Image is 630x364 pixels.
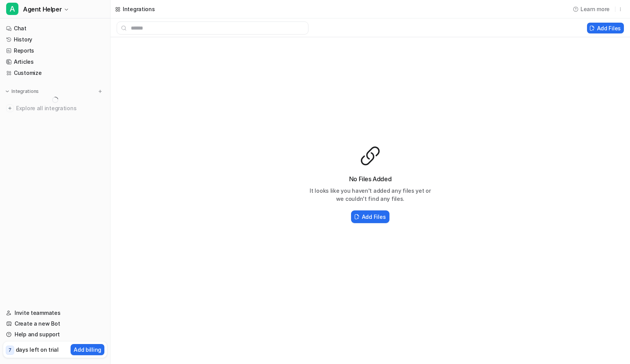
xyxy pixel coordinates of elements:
button: Integrations [3,88,41,95]
img: expand menu [5,89,10,94]
img: menu_add.svg [97,89,103,94]
a: Articles [3,56,107,67]
img: explore all integrations [6,104,14,112]
button: Learn more [570,3,614,15]
a: Reports [3,45,107,56]
p: days left on trial [16,346,59,354]
button: Add Files [587,23,624,33]
span: Learn more [581,5,610,13]
span: Explore all integrations [16,102,104,114]
p: Add billing [74,346,101,354]
p: 7 [8,347,12,354]
h3: No Files Added [309,174,432,184]
button: Add Files [351,210,389,223]
a: Help and support [3,329,107,340]
button: Add billing [71,344,104,355]
p: It looks like you haven't added any files yet or we couldn't find any files. [309,187,432,203]
span: Agent Helper [23,4,62,15]
a: Explore all integrations [3,103,107,114]
div: Integrations [123,5,155,13]
span: A [6,3,18,15]
a: History [3,34,107,45]
p: Integrations [12,88,39,94]
a: Chat [3,23,107,34]
a: Invite teammates [3,308,107,318]
h2: Add Files [362,213,386,221]
a: Create a new Bot [3,318,107,329]
a: Customize [3,68,107,78]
